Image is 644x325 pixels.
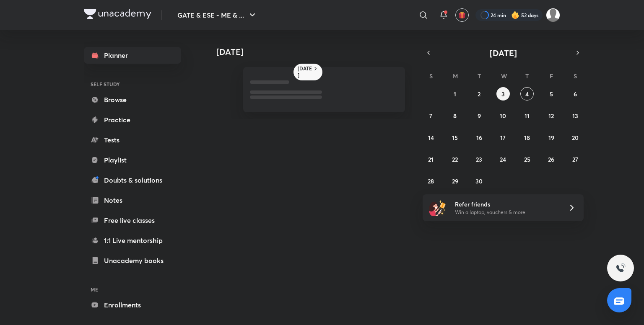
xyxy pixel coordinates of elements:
abbr: September 12, 2025 [548,112,554,120]
abbr: Monday [453,72,458,80]
button: September 10, 2025 [496,109,510,122]
button: September 1, 2025 [448,87,462,101]
img: streak [511,11,519,19]
button: September 2, 2025 [473,87,486,101]
abbr: September 9, 2025 [478,112,481,120]
button: September 24, 2025 [496,152,510,166]
abbr: September 6, 2025 [574,90,577,98]
button: September 21, 2025 [424,152,438,166]
img: avatar [458,11,466,19]
abbr: September 1, 2025 [454,90,456,98]
img: Nandan [546,8,560,22]
p: Win a laptop, vouchers & more [455,209,558,216]
abbr: September 4, 2025 [525,90,529,98]
a: Playlist [84,152,181,168]
button: September 6, 2025 [569,87,582,101]
a: Free live classes [84,212,181,229]
button: September 8, 2025 [448,109,462,122]
h6: [DATE] [298,65,312,79]
abbr: September 28, 2025 [428,177,434,185]
abbr: September 30, 2025 [475,177,483,185]
abbr: September 18, 2025 [524,134,530,142]
h6: ME [84,282,181,297]
button: September 29, 2025 [448,174,462,188]
abbr: September 29, 2025 [452,177,458,185]
button: September 14, 2025 [424,131,438,144]
abbr: September 21, 2025 [428,155,434,163]
abbr: September 20, 2025 [572,134,579,142]
img: Company Logo [84,9,151,19]
abbr: September 17, 2025 [500,134,506,142]
button: September 16, 2025 [473,131,486,144]
img: ttu [615,263,626,273]
abbr: Thursday [525,72,529,80]
a: Enrollments [84,297,181,313]
button: September 23, 2025 [473,152,486,166]
abbr: September 14, 2025 [428,134,434,142]
a: Unacademy books [84,252,181,269]
a: Company Logo [84,9,151,21]
a: 1:1 Live mentorship [84,232,181,249]
abbr: September 19, 2025 [548,134,554,142]
abbr: Friday [550,72,553,80]
abbr: September 25, 2025 [524,155,530,163]
button: September 3, 2025 [496,87,510,101]
button: September 27, 2025 [569,152,582,166]
abbr: September 26, 2025 [548,155,554,163]
button: September 13, 2025 [569,109,582,122]
abbr: September 5, 2025 [550,90,553,98]
button: September 30, 2025 [473,174,486,188]
button: September 12, 2025 [545,109,558,122]
abbr: September 10, 2025 [500,112,506,120]
abbr: September 8, 2025 [453,112,457,120]
button: [DATE] [434,47,572,59]
button: September 26, 2025 [545,152,558,166]
abbr: September 24, 2025 [500,155,506,163]
a: Browse [84,91,181,108]
button: September 9, 2025 [473,109,486,122]
abbr: Sunday [429,72,433,80]
button: September 28, 2025 [424,174,438,188]
button: September 17, 2025 [496,131,510,144]
abbr: September 11, 2025 [525,112,530,120]
img: referral [429,199,446,216]
button: September 7, 2025 [424,109,438,122]
button: September 25, 2025 [520,152,534,166]
abbr: Wednesday [501,72,507,80]
span: [DATE] [490,47,517,59]
abbr: September 23, 2025 [476,155,482,163]
a: Tests [84,132,181,148]
abbr: September 27, 2025 [572,155,578,163]
button: September 22, 2025 [448,152,462,166]
button: September 15, 2025 [448,131,462,144]
h6: SELF STUDY [84,77,181,91]
abbr: Tuesday [478,72,481,80]
abbr: September 22, 2025 [452,155,458,163]
button: GATE & ESE - ME & ... [172,7,262,23]
button: September 11, 2025 [520,109,534,122]
abbr: Saturday [574,72,577,80]
button: September 5, 2025 [545,87,558,101]
a: Practice [84,111,181,128]
a: Planner [84,47,181,64]
abbr: September 7, 2025 [429,112,432,120]
a: Doubts & solutions [84,172,181,188]
abbr: September 2, 2025 [478,90,480,98]
h6: Refer friends [455,200,558,209]
abbr: September 16, 2025 [476,134,482,142]
abbr: September 13, 2025 [572,112,578,120]
a: Notes [84,192,181,209]
button: September 20, 2025 [569,131,582,144]
button: September 4, 2025 [520,87,534,101]
button: avatar [455,8,469,22]
button: September 19, 2025 [545,131,558,144]
abbr: September 15, 2025 [452,134,458,142]
abbr: September 3, 2025 [501,90,505,98]
button: September 18, 2025 [520,131,534,144]
h4: [DATE] [216,47,413,57]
